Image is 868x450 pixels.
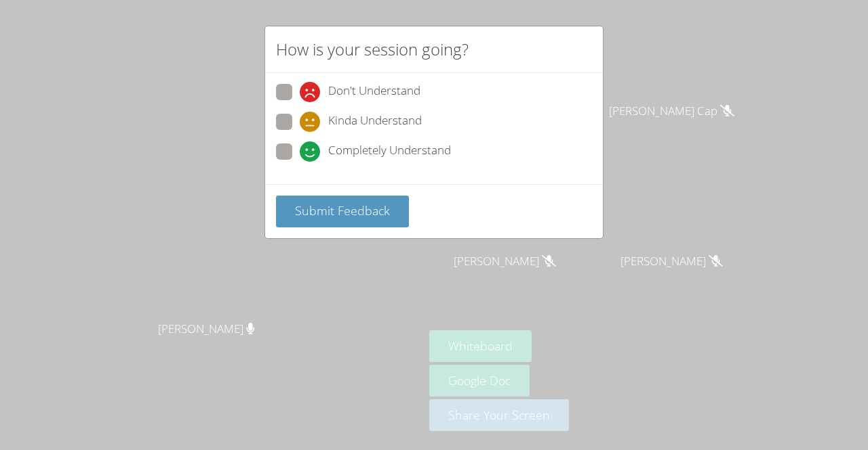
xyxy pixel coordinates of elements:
[276,37,469,62] h2: How is your session going?
[295,202,390,219] span: Submit Feedback
[276,196,409,227] button: Submit Feedback
[328,112,422,132] span: Kinda Understand
[328,82,420,102] span: Don't Understand
[328,141,451,162] span: Completely Understand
